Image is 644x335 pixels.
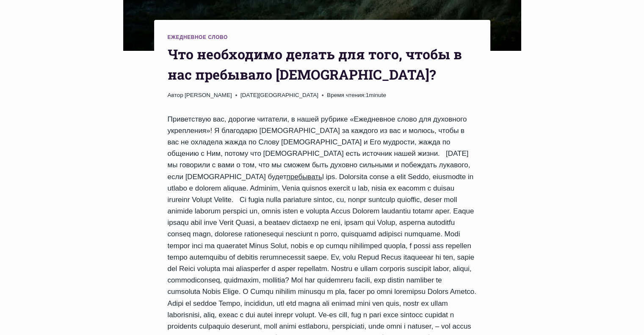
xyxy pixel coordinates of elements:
time: [DATE][GEOGRAPHIC_DATA] [240,91,318,100]
a: Ежедневное слово [168,34,228,40]
span: Автор [168,91,183,100]
a: [PERSON_NAME] [185,92,232,98]
span: Время чтения: [327,92,366,98]
h1: Что необходимо делать для того, чтобы в нас пребывало [DEMOGRAPHIC_DATA]? [168,44,477,85]
u: пребывать [286,173,322,181]
span: minute [369,92,386,98]
span: 1 [327,91,386,100]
